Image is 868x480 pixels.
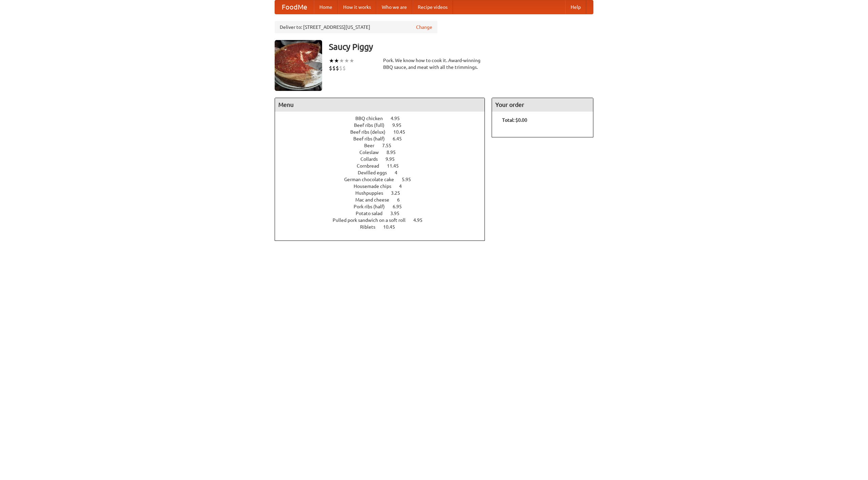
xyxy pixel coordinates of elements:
span: Beer [364,143,381,148]
a: Pulled pork sandwich on a soft roll 4.95 [333,217,435,223]
span: 4 [395,170,404,175]
span: Hushpuppies [355,190,390,196]
span: 3.95 [390,211,406,216]
li: ★ [329,57,334,64]
a: How it works [338,0,376,14]
span: 11.45 [387,163,406,169]
span: German chocolate cake [344,177,401,182]
span: Potato salad [356,211,389,216]
span: Devilled eggs [358,170,394,175]
span: 6 [397,197,407,203]
a: Potato salad 3.95 [356,211,412,216]
li: $ [329,64,332,72]
a: Coleslaw 8.95 [359,150,408,155]
span: 5.95 [402,177,418,182]
span: Collards [360,156,384,162]
li: $ [332,64,336,72]
span: Beef ribs (half) [353,136,392,141]
li: $ [339,64,342,72]
div: Pork. We know how to cook it. Award-winning BBQ sauce, and meat with all the trimmings. [383,57,485,71]
a: Riblets 10.45 [360,224,408,230]
a: Pork ribs (half) 6.95 [354,204,414,209]
li: ★ [334,57,339,64]
a: Devilled eggs 4 [358,170,410,175]
span: 4.95 [391,116,407,121]
a: German chocolate cake 5.95 [344,177,423,182]
span: Housemade chips [354,184,398,189]
a: Change [416,24,432,31]
a: Who we are [376,0,412,14]
span: 9.95 [386,156,401,162]
li: ★ [344,57,349,64]
span: 7.55 [382,143,398,148]
h4: Menu [275,98,485,112]
span: 3.25 [391,190,407,196]
span: Coleslaw [359,150,386,155]
li: $ [336,64,339,72]
span: 6.95 [393,204,409,209]
span: Beef ribs (full) [354,122,391,128]
span: BBQ chicken [355,116,390,121]
a: Help [565,0,586,14]
span: Riblets [360,224,382,230]
a: Collards 9.95 [360,156,407,162]
span: Cornbread [357,163,386,169]
a: Mac and cheese 6 [355,197,412,203]
span: 8.95 [387,150,402,155]
span: 10.45 [393,129,412,135]
span: Pulled pork sandwich on a soft roll [333,217,412,223]
span: 6.45 [393,136,409,141]
span: 9.95 [392,122,408,128]
li: ★ [349,57,354,64]
span: Mac and cheese [355,197,396,203]
div: Deliver to: [STREET_ADDRESS][US_STATE] [275,21,437,33]
h4: Your order [492,98,593,112]
a: Beef ribs (full) 9.95 [354,122,414,128]
a: Cornbread 11.45 [357,163,411,169]
li: ★ [339,57,344,64]
img: angular.jpg [275,40,322,91]
span: 4 [399,184,409,189]
span: Beef ribs (delux) [350,129,392,135]
a: Beef ribs (half) 6.45 [353,136,414,141]
a: Home [314,0,338,14]
a: FoodMe [275,0,314,14]
a: Hushpuppies 3.25 [355,190,413,196]
b: Total: $0.00 [502,117,527,123]
li: $ [342,64,346,72]
span: Pork ribs (half) [354,204,392,209]
span: 10.45 [383,224,402,230]
span: 4.95 [413,217,429,223]
a: Recipe videos [412,0,453,14]
a: Beef ribs (delux) 10.45 [350,129,418,135]
a: Beer 7.55 [364,143,404,148]
a: Housemade chips 4 [354,184,414,189]
a: BBQ chicken 4.95 [355,116,412,121]
h3: Saucy Piggy [329,40,593,54]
